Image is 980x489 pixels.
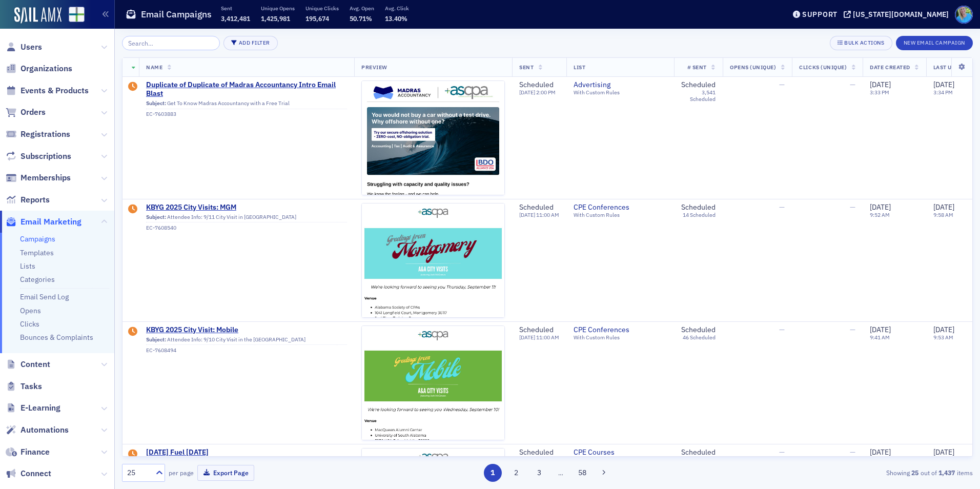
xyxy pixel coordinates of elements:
span: — [850,202,855,212]
a: Categories [20,275,55,284]
label: per page [169,468,194,477]
span: — [779,202,785,212]
a: Lists [20,261,35,271]
div: Get To Know Madras Accountancy with a Free Trial [146,100,347,109]
span: Subscriptions [21,151,71,162]
span: Registrations [21,129,70,140]
span: 11:00 AM [536,211,559,218]
span: [DATE] [870,447,891,457]
div: [US_STATE][DOMAIN_NAME] [853,10,949,19]
span: Users [21,42,42,53]
a: SailAMX [14,7,62,24]
input: Search… [122,36,220,50]
p: Unique Opens [261,5,295,12]
a: Email Marketing [6,216,81,228]
div: 46 Scheduled [683,334,716,341]
time: 9:41 AM [870,334,890,341]
a: Organizations [6,63,72,74]
span: KBYG 2025 City Visits: MGM [146,203,347,212]
span: Preview [361,64,387,71]
a: Connect [6,468,51,479]
span: Date Created [870,64,910,71]
div: Scheduled [681,448,716,457]
a: Automations [6,424,69,436]
span: Name [146,64,162,71]
button: 58 [574,464,591,482]
div: EC-7603883 [146,111,347,117]
div: Scheduled [681,203,716,212]
span: [DATE] [933,80,954,89]
button: Export Page [197,465,254,481]
a: Duplicate of Duplicate of Madras Accountancy Intro Email Blast [146,80,347,98]
span: — [779,80,785,89]
span: Subject: [146,214,166,220]
div: With Custom Rules [574,89,667,96]
a: Content [6,359,50,370]
span: Reports [21,194,50,206]
a: KBYG 2025 City Visit: Mobile [146,325,347,335]
span: Subject: [146,100,166,107]
div: Scheduled [519,448,556,457]
span: Memberships [21,172,71,184]
span: Email Marketing [21,216,81,228]
span: — [850,447,855,457]
span: Events & Products [21,85,89,96]
p: Sent [221,5,250,12]
time: 9:53 AM [933,334,953,341]
a: Users [6,42,42,53]
span: — [850,325,855,334]
span: Profile [955,6,973,24]
div: 14 Scheduled [683,212,716,218]
span: E-Learning [21,402,60,414]
span: Content [21,359,50,370]
div: Attendee Info: 9/10 City Visit in the [GEOGRAPHIC_DATA] [146,336,347,345]
div: Scheduled [681,80,716,90]
time: 9:58 AM [933,211,953,218]
time: 9:52 AM [870,211,890,218]
div: Draft [128,450,137,460]
a: CPE Conferences [574,325,667,335]
span: [DATE] [933,202,954,212]
span: — [779,447,785,457]
span: Tasks [21,381,42,392]
span: 195,674 [305,14,329,23]
a: Finance [6,446,50,458]
div: Draft [128,82,137,92]
span: [DATE] [870,325,891,334]
div: Support [802,10,838,19]
a: Subscriptions [6,151,71,162]
div: Draft [128,205,137,215]
div: EC-7608494 [146,347,347,354]
button: 1 [484,464,502,482]
div: With Custom Rules [574,334,667,341]
span: Opens (Unique) [730,64,776,71]
h1: Email Campaigns [141,8,212,21]
span: List [574,64,585,71]
span: Automations [21,424,69,436]
span: Last Updated [933,64,973,71]
span: # Sent [687,64,707,71]
div: EC-7608540 [146,225,347,231]
div: Draft [128,327,137,337]
span: — [779,325,785,334]
a: View Homepage [62,7,85,24]
button: 3 [530,464,548,482]
a: Bounces & Complaints [20,333,93,342]
img: SailAMX [69,7,85,23]
span: 13.40% [385,14,407,23]
a: Tasks [6,381,42,392]
a: Events & Products [6,85,89,96]
a: CPE Courses [574,448,667,457]
img: email-preview-1471.jpeg [362,81,504,392]
span: Sent [519,64,534,71]
button: Add Filter [223,36,278,50]
span: 3,412,481 [221,14,250,23]
span: Orders [21,107,46,118]
div: Scheduled [681,325,716,335]
strong: 25 [910,468,921,477]
a: Campaigns [20,234,55,243]
a: CPE Conferences [574,203,667,212]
